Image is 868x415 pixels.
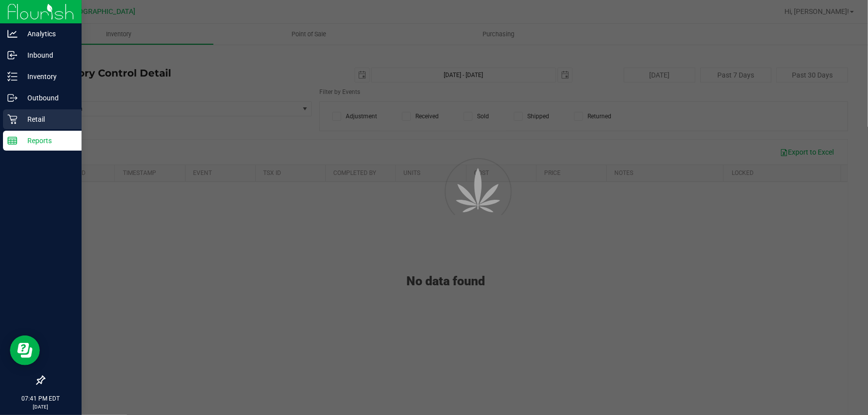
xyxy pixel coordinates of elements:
p: Retail [17,113,77,125]
inline-svg: Retail [7,114,17,124]
inline-svg: Outbound [7,93,17,103]
inline-svg: Reports [7,136,17,146]
iframe: Resource center [10,335,40,365]
inline-svg: Inventory [7,72,17,82]
p: Inbound [17,49,77,61]
p: Outbound [17,92,77,104]
p: Inventory [17,71,77,83]
p: Analytics [17,28,77,40]
p: [DATE] [4,403,77,411]
p: 07:41 PM EDT [4,394,77,403]
inline-svg: Analytics [7,29,17,39]
p: Reports [17,135,77,147]
inline-svg: Inbound [7,50,17,60]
